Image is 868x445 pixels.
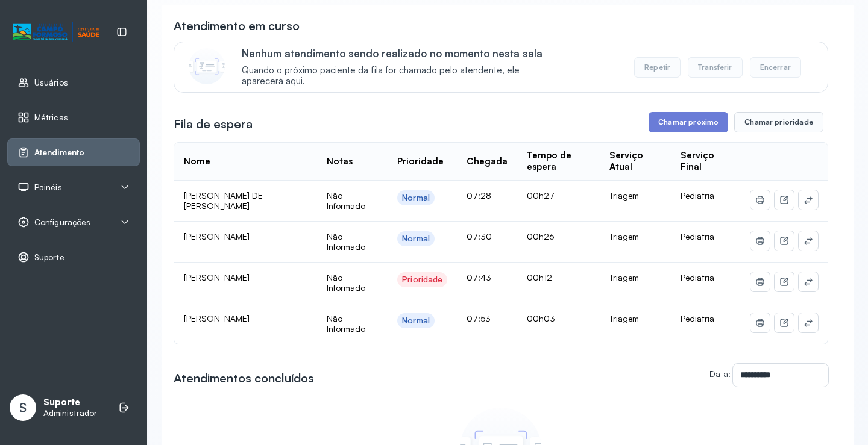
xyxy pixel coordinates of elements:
[467,272,491,282] span: 07:43
[189,48,225,84] img: Imagem de CalloutCard
[43,408,97,419] p: Administrador
[609,190,661,201] div: Triagem
[527,231,555,241] span: 00h26
[527,190,555,201] span: 00h27
[17,111,130,123] a: Métricas
[17,76,130,89] a: Usuários
[184,313,250,323] span: [PERSON_NAME]
[174,370,314,387] h3: Atendimentos concluídos
[327,190,365,211] span: Não Informado
[34,252,64,263] span: Suporte
[327,313,365,334] span: Não Informado
[709,369,731,379] label: Data:
[750,57,801,78] button: Encerrar
[402,234,430,244] div: Normal
[527,272,552,282] span: 00h12
[609,231,661,242] div: Triagem
[634,57,681,78] button: Repetir
[327,272,365,293] span: Não Informado
[174,116,253,132] h3: Fila de espera
[527,313,555,323] span: 00h03
[609,313,661,324] div: Triagem
[681,190,714,201] span: Pediatria
[242,65,561,88] span: Quando o próximo paciente da fila for chamado pelo atendente, ele aparecerá aqui.
[402,275,442,285] div: Prioridade
[681,272,714,282] span: Pediatria
[34,217,90,228] span: Configurações
[467,231,492,241] span: 07:30
[681,231,714,241] span: Pediatria
[327,231,365,252] span: Não Informado
[649,112,728,132] button: Chamar próximo
[402,316,430,326] div: Normal
[397,156,444,167] div: Prioridade
[688,57,743,78] button: Transferir
[467,313,491,323] span: 07:53
[467,156,508,167] div: Chegada
[184,231,250,241] span: [PERSON_NAME]
[34,113,68,123] span: Métricas
[609,272,661,283] div: Triagem
[174,17,300,34] h3: Atendimento em curso
[734,112,823,132] button: Chamar prioridade
[184,156,210,167] div: Nome
[43,397,97,408] p: Suporte
[184,190,263,211] span: [PERSON_NAME] DE [PERSON_NAME]
[467,190,491,201] span: 07:28
[327,156,353,167] div: Notas
[609,150,661,173] div: Serviço Atual
[13,22,99,42] img: Logotipo do estabelecimento
[184,272,250,282] span: [PERSON_NAME]
[34,78,68,88] span: Usuários
[681,313,714,323] span: Pediatria
[242,47,561,60] p: Nenhum atendimento sendo realizado no momento nesta sala
[34,182,62,193] span: Painéis
[681,150,731,173] div: Serviço Final
[402,193,430,203] div: Normal
[17,146,130,158] a: Atendimento
[34,148,84,158] span: Atendimento
[527,150,590,173] div: Tempo de espera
